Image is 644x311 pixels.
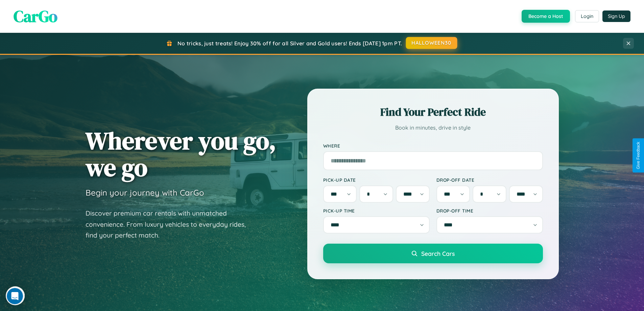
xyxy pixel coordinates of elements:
[575,10,599,22] button: Login
[421,250,455,257] span: Search Cars
[177,40,402,47] span: No tricks, just treats! Enjoy 30% off for all Silver and Gold users! Ends [DATE] 1pm PT.
[323,177,430,183] label: Pick-up Date
[323,244,543,263] button: Search Cars
[14,5,57,27] span: CarGo
[436,177,543,183] label: Drop-off Date
[323,143,543,149] label: Where
[86,127,276,181] h1: Wherever you go, we go
[436,208,543,214] label: Drop-off Time
[636,142,641,169] div: Give Feedback
[406,37,457,49] button: HALLOWEEN30
[323,105,543,119] h2: Find Your Perfect Ride
[86,208,255,241] p: Discover premium car rentals with unmatched convenience. From luxury vehicles to everyday rides, ...
[86,187,204,198] h3: Begin your journey with CarGo
[522,10,570,23] button: Become a Host
[6,286,25,305] iframe: Intercom live chat discovery launcher
[323,208,430,214] label: Pick-up Time
[3,3,126,21] div: Open Intercom Messenger
[7,288,23,304] iframe: Intercom live chat
[602,10,630,22] button: Sign Up
[323,123,543,133] p: Book in minutes, drive in style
